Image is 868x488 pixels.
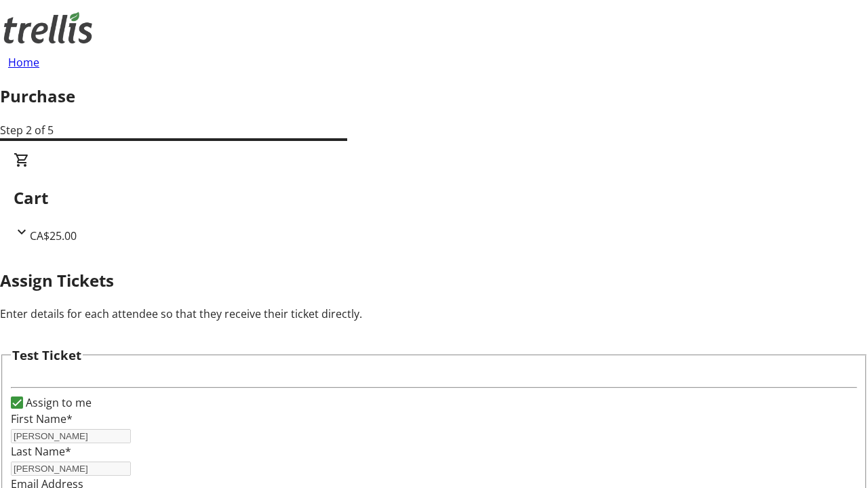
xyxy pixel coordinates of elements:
[11,444,71,459] label: Last Name*
[12,346,81,365] h3: Test Ticket
[14,186,854,210] h2: Cart
[23,394,92,411] label: Assign to me
[14,152,854,244] div: CartCA$25.00
[11,411,73,426] label: First Name*
[30,228,77,243] span: CA$25.00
